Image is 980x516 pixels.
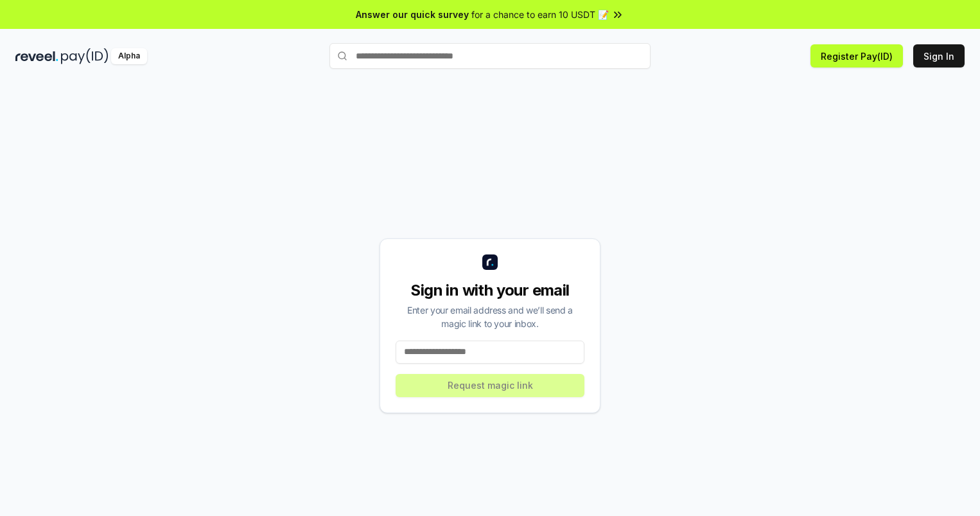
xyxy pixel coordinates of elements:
div: Alpha [111,48,147,64]
button: Register Pay(ID) [810,44,903,67]
img: reveel_dark [15,48,58,64]
img: logo_small [482,254,498,270]
div: Sign in with your email [396,280,584,301]
button: Sign In [913,44,965,67]
div: Enter your email address and we’ll send a magic link to your inbox. [396,303,584,330]
span: for a chance to earn 10 USDT 📝 [471,8,609,21]
img: pay_id [61,48,109,64]
span: Answer our quick survey [356,8,469,21]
